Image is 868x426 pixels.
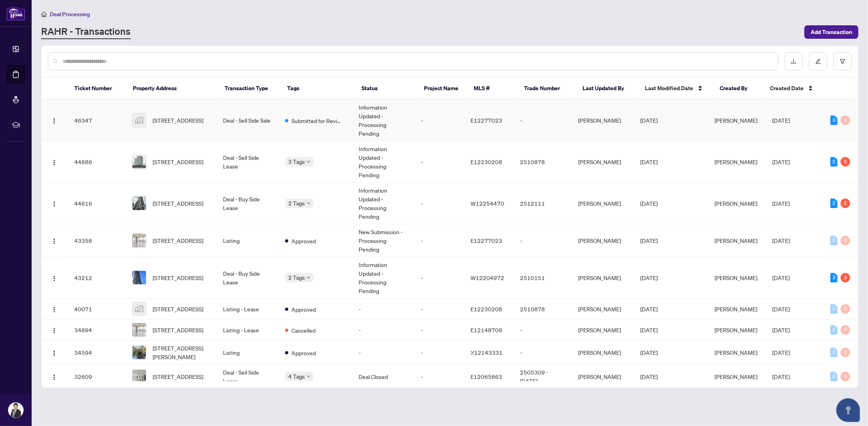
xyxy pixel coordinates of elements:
td: 2512111 [514,183,572,224]
div: 2 [830,199,838,208]
img: Logo [51,118,57,124]
span: [PERSON_NAME] [715,326,757,333]
button: Add Transaction [804,25,859,39]
td: [PERSON_NAME] [572,365,634,389]
div: 0 [830,348,838,357]
td: Deal - Sell Side Lease [217,141,279,183]
td: - [415,100,465,141]
div: 0 [830,304,838,314]
span: home [41,11,47,17]
td: - [415,341,465,365]
span: W12204972 [471,274,504,281]
th: Project Name [418,78,468,100]
span: [DATE] [773,158,790,165]
img: thumbnail-img [132,234,146,247]
td: Listing - Lease [217,299,279,320]
img: logo [6,6,25,21]
span: Deal Processing [50,11,90,18]
span: X12143331 [471,349,503,356]
span: Created Date [770,84,804,93]
td: [PERSON_NAME] [572,320,634,341]
td: Deal Closed [353,365,415,389]
th: Ticket Number [68,78,127,100]
button: Logo [48,324,61,336]
td: 43358 [68,224,126,257]
span: [DATE] [640,200,658,207]
td: [PERSON_NAME] [572,224,634,257]
span: [STREET_ADDRESS] [153,273,203,282]
span: Cancelled [291,326,316,335]
button: Logo [48,114,61,127]
span: edit [815,59,821,64]
td: 34594 [68,341,126,365]
span: down [306,201,310,205]
span: [STREET_ADDRESS] [153,116,203,125]
div: 0 [841,115,850,125]
td: - [415,257,465,299]
a: RAHR - Transactions [41,25,130,39]
td: 2505309 - [DATE] [514,365,572,389]
button: download [785,52,803,70]
td: - [353,299,415,320]
span: [PERSON_NAME] [715,200,757,207]
th: Status [355,78,418,100]
span: E12230208 [471,158,502,165]
img: Profile Icon [8,403,23,418]
td: 2510878 [514,141,572,183]
span: E12148709 [471,326,502,333]
span: [STREET_ADDRESS] [153,199,203,208]
span: 4 Tags [288,372,305,381]
td: - [353,341,415,365]
td: Deal - Sell Side Sale [217,100,279,141]
span: down [306,375,310,379]
span: [PERSON_NAME] [715,305,757,312]
td: [PERSON_NAME] [572,141,634,183]
button: Logo [48,271,61,284]
td: - [514,320,572,341]
td: [PERSON_NAME] [572,257,634,299]
span: E12230208 [471,305,502,312]
td: - [353,320,415,341]
button: Open asap [836,398,860,422]
div: 3 [830,273,838,282]
th: MLS # [468,78,518,100]
div: 0 [841,325,850,335]
img: thumbnail-img [132,155,146,169]
td: - [514,224,572,257]
td: - [415,365,465,389]
img: Logo [51,275,57,282]
td: - [415,299,465,320]
th: Trade Number [518,78,576,100]
span: [STREET_ADDRESS] [153,326,203,334]
span: Submitted for Review [291,116,343,125]
img: thumbnail-img [132,370,146,383]
span: [DATE] [640,158,658,165]
td: [PERSON_NAME] [572,183,634,224]
span: 3 Tags [288,157,305,166]
td: Information Updated - Processing Pending [353,100,415,141]
td: - [514,100,572,141]
div: 2 [841,157,850,167]
span: [DATE] [773,237,790,244]
td: 2510151 [514,257,572,299]
span: [PERSON_NAME] [715,349,757,356]
span: [STREET_ADDRESS] [153,372,203,381]
td: [PERSON_NAME] [572,299,634,320]
td: 40071 [68,299,126,320]
span: [DATE] [640,373,658,380]
td: - [415,224,465,257]
span: [STREET_ADDRESS] [153,157,203,166]
td: [PERSON_NAME] [572,100,634,141]
th: Transaction Type [218,78,281,100]
td: - [514,341,572,365]
td: Information Updated - Processing Pending [353,257,415,299]
div: 0 [841,236,850,245]
td: [PERSON_NAME] [572,341,634,365]
span: E12277023 [471,237,502,244]
div: 0 [830,372,838,381]
button: filter [834,52,852,70]
td: 44886 [68,141,126,183]
td: 43212 [68,257,126,299]
td: Deal - Sell Side Lease [217,365,279,389]
img: thumbnail-img [132,346,146,359]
